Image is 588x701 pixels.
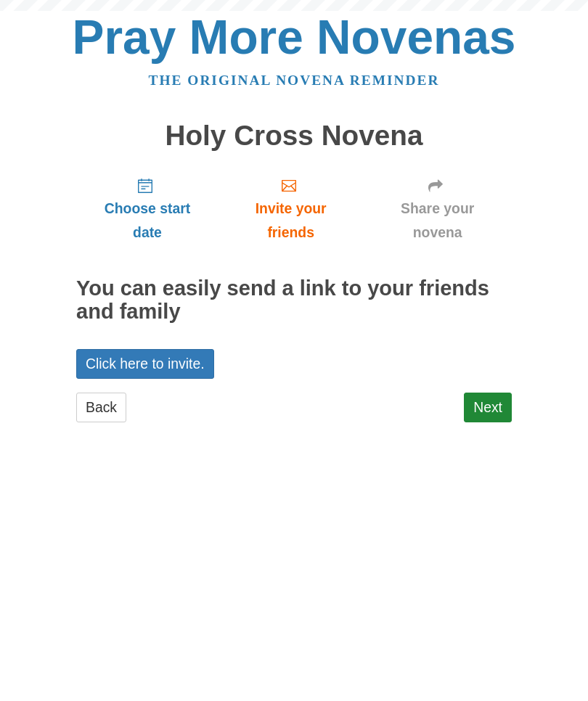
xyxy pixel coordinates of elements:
a: Choose start date [76,165,219,252]
a: Click here to invite. [76,349,214,379]
span: Share your novena [377,197,497,245]
a: Pray More Novenas [73,10,516,64]
a: Share your novena [363,165,512,252]
a: Back [76,393,126,422]
h1: Holy Cross Novena [76,120,512,152]
a: Invite your friends [219,165,363,252]
span: Choose start date [91,197,204,245]
a: Next [464,393,512,422]
a: The original novena reminder [149,73,440,88]
h2: You can easily send a link to your friends and family [76,277,512,324]
span: Invite your friends [233,197,348,245]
